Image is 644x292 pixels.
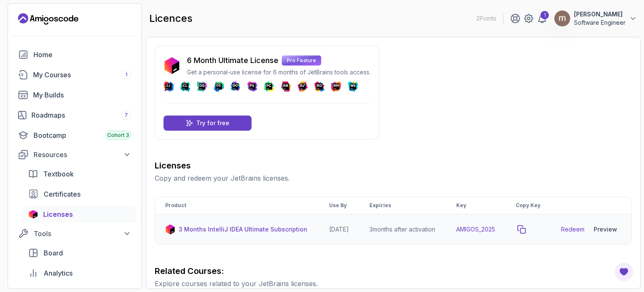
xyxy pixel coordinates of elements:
[43,209,73,219] span: Licenses
[155,160,632,171] h3: Licenses
[34,150,131,160] div: Resources
[165,224,175,234] img: jetbrains icon
[574,18,626,27] p: Software Engineer
[13,46,136,63] a: home
[44,189,80,199] span: Certificates
[125,71,127,78] span: 1
[23,265,136,281] a: analytics
[614,262,634,282] button: Open Feedback Button
[589,221,621,238] button: Preview
[34,229,131,239] div: Tools
[187,55,278,66] p: 6 Month Ultimate License
[554,11,570,26] img: user profile image
[34,50,131,60] div: Home
[155,265,632,277] h3: Related Courses:
[164,57,180,74] img: jetbrains icon
[13,127,136,144] a: bootcamp
[13,226,136,241] button: Tools
[516,224,527,235] button: copy-button
[13,87,136,103] a: builds
[574,10,626,18] p: [PERSON_NAME]
[33,90,131,100] div: My Builds
[446,197,506,214] th: Key
[28,210,38,218] img: jetbrains icon
[359,214,446,245] td: 3 months after activation
[31,110,131,120] div: Roadmaps
[44,248,63,258] span: Board
[554,10,637,27] button: user profile image[PERSON_NAME]Software Engineer
[125,112,128,118] span: 7
[23,245,136,261] a: board
[561,225,584,234] a: Redeem
[537,13,547,24] a: 1
[33,70,131,80] div: My Courses
[359,197,446,214] th: Expiries
[43,169,74,179] span: Textbook
[319,197,359,214] th: Use By
[13,107,136,124] a: roadmaps
[23,166,136,182] a: textbook
[594,225,617,234] div: Preview
[13,66,136,83] a: courses
[196,119,229,127] p: Try for free
[319,214,359,245] td: [DATE]
[18,12,78,26] a: Landing page
[179,225,307,234] p: 3 Months IntelliJ IDEA Ultimate Subscription
[107,132,129,139] span: Cohort 3
[155,279,632,289] p: Explore courses related to your JetBrains licenses.
[187,68,371,76] p: Get a personal-use license for 6 months of JetBrains tools access.
[23,186,136,203] a: certificates
[540,11,549,19] div: 1
[446,214,506,245] td: AMIGOS_2025
[34,130,131,140] div: Bootcamp
[506,197,551,214] th: Copy Key
[282,55,321,66] p: Pro Feature
[149,12,192,25] h2: licences
[13,147,136,162] button: Resources
[476,14,496,23] p: 2 Points
[155,173,632,183] p: Copy and redeem your JetBrains licenses.
[155,197,319,214] th: Product
[23,206,136,223] a: licenses
[44,268,73,278] span: Analytics
[164,116,252,131] a: Try for free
